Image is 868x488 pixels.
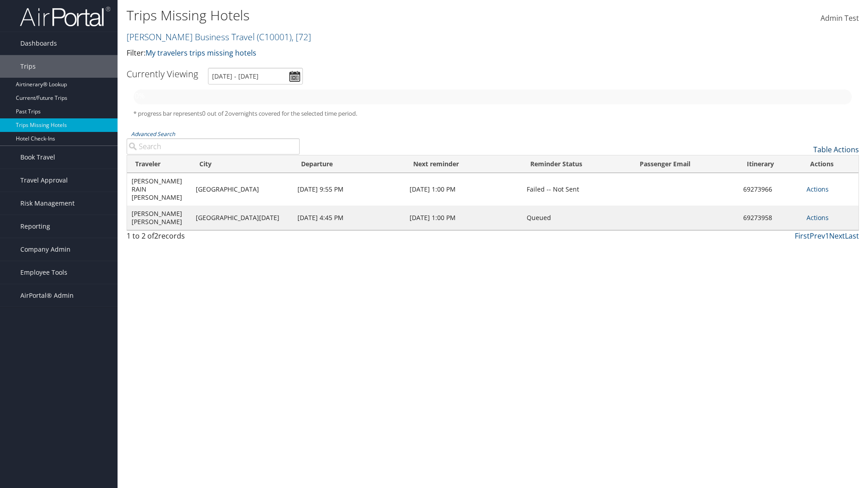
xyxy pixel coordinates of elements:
td: Failed -- Not Sent [522,173,632,206]
a: First [795,231,810,241]
td: [DATE] 1:00 PM [405,173,522,206]
td: [GEOGRAPHIC_DATA][DATE] [191,206,293,230]
th: Passenger Email: activate to sort column ascending [632,155,739,173]
span: , [ 72 ] [292,31,311,43]
img: airportal-logo.png [20,6,110,27]
a: Admin Test [821,5,859,33]
input: Advanced Search [127,138,300,155]
a: Advanced Search [131,130,175,138]
div: 1 to 2 of records [127,230,300,246]
th: City: activate to sort column ascending [191,155,293,173]
th: Itinerary [739,155,802,173]
th: Departure: activate to sort column ascending [293,155,405,173]
span: Employee Tools [20,261,67,284]
p: Filter: [127,47,615,59]
td: [DATE] 1:00 PM [405,206,522,230]
span: ( C10001 ) [257,31,292,43]
th: Actions [802,155,859,173]
span: Risk Management [20,192,75,215]
a: Last [845,231,859,241]
h3: Currently Viewing [127,68,198,80]
span: Dashboards [20,32,57,55]
input: [DATE] - [DATE] [208,68,303,84]
th: Traveler: activate to sort column ascending [127,155,191,173]
a: Next [829,231,845,241]
h5: * progress bar represents overnights covered for the selected time period. [133,109,852,118]
td: Queued [522,206,632,230]
span: Reporting [20,215,50,238]
td: [GEOGRAPHIC_DATA] [191,173,293,206]
a: 1 [825,231,829,241]
span: Trips [20,55,36,78]
h1: Trips Missing Hotels [127,6,615,25]
a: Actions [807,213,829,222]
a: Prev [810,231,825,241]
td: [DATE] 9:55 PM [293,173,405,206]
td: [DATE] 4:45 PM [293,206,405,230]
span: Travel Approval [20,169,68,192]
span: 0 out of 2 [202,109,228,117]
a: Table Actions [813,145,859,155]
td: 69273958 [739,206,802,230]
span: Company Admin [20,238,71,261]
span: Book Travel [20,146,55,169]
td: [PERSON_NAME] RAIN [PERSON_NAME] [127,173,191,206]
a: Actions [807,185,829,193]
span: Admin Test [821,13,859,23]
td: [PERSON_NAME] [PERSON_NAME] [127,206,191,230]
a: My travelers trips missing hotels [146,48,256,58]
span: AirPortal® Admin [20,284,74,307]
span: 2 [154,231,158,241]
th: Reminder Status [522,155,632,173]
a: [PERSON_NAME] Business Travel [127,31,311,43]
td: 69273966 [739,173,802,206]
th: Next reminder [405,155,522,173]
